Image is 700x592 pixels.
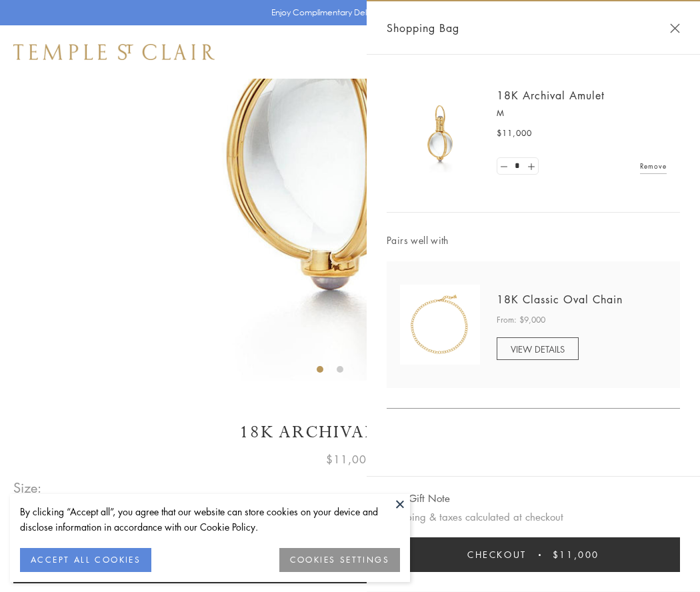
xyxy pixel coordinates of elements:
[20,548,151,572] button: ACCEPT ALL COOKIES
[497,292,623,307] a: 18K Classic Oval Chain
[497,127,532,140] span: $11,000
[326,451,374,468] span: $11,000
[400,285,480,365] img: N88865-OV18
[387,490,450,507] button: Add Gift Note
[271,6,423,19] p: Enjoy Complimentary Delivery & Returns
[497,88,605,103] a: 18K Archival Amulet
[13,477,43,499] span: Size:
[467,547,527,562] span: Checkout
[387,537,680,572] button: Checkout $11,000
[13,44,215,60] img: Temple St. Clair
[400,93,480,173] img: 18K Archival Amulet
[640,159,667,173] a: Remove
[387,233,680,248] span: Pairs well with
[497,313,545,327] span: From: $9,000
[387,509,680,525] p: Shipping & taxes calculated at checkout
[524,158,537,175] a: Set quantity to 2
[497,337,579,360] a: VIEW DETAILS
[553,547,599,562] span: $11,000
[13,421,687,444] h1: 18K Archival Amulet
[20,504,400,535] div: By clicking “Accept all”, you agree that our website can store cookies on your device and disclos...
[387,19,459,37] span: Shopping Bag
[279,548,400,572] button: COOKIES SETTINGS
[511,343,565,355] span: VIEW DETAILS
[670,23,680,33] button: Close Shopping Bag
[497,158,511,175] a: Set quantity to 0
[497,107,667,120] p: M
